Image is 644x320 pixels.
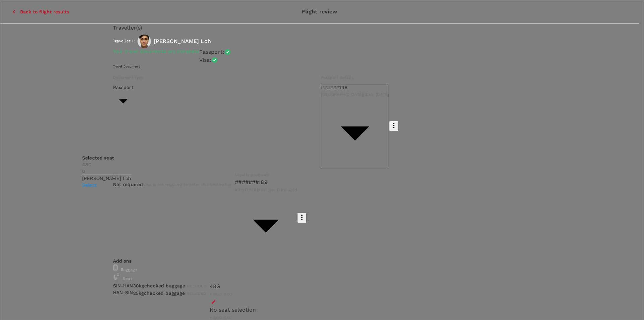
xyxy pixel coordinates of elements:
[302,8,337,16] p: Flight review
[154,37,211,45] p: [PERSON_NAME] Loh
[185,291,206,296] span: INCLUDED
[113,84,133,91] p: Passport
[113,258,526,264] p: Add ons
[113,264,118,271] img: baggage-icon
[210,315,232,320] span: + SGD 0.00
[199,56,212,64] p: Visa :
[113,75,144,80] span: Document type
[113,273,120,280] img: baggage-icon
[113,273,526,282] div: Seat
[113,282,133,289] p: SIN - HAN
[143,182,232,187] span: Visa is not required to enter this destination
[133,283,185,288] span: 30kg checked baggage
[113,289,133,296] p: HAN - SIN
[210,292,232,296] span: + SGD 0.00
[20,8,69,15] p: Back to flight results
[185,284,207,288] span: INCLUDED
[113,64,526,68] h6: Travel Document
[210,282,256,290] div: 48G
[235,188,297,192] span: KRISFLYER | KrisFlyer Elite Gold
[199,48,224,56] p: Passport :
[321,75,354,80] span: Passport details
[210,306,256,314] div: No seat selection
[133,290,185,296] span: 25kg checked baggage
[321,84,389,91] p: ######14R
[235,178,297,186] p: #######189
[321,92,389,97] span: [GEOGRAPHIC_DATA] | Exp: [DATE]
[113,38,135,45] p: Traveller 1 :
[235,172,269,177] span: Loyalty programs
[113,264,526,273] div: Baggage
[113,24,526,32] p: Traveller(s)
[113,49,199,54] span: Your travel documents are complete
[138,35,151,48] img: avatar-664c4aa9c37ad.jpeg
